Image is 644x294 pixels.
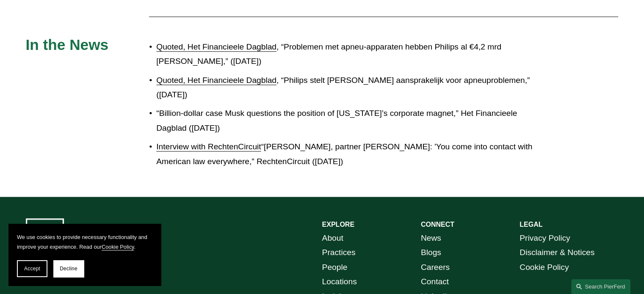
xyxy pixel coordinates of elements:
[17,260,47,277] button: Accept
[156,40,544,69] p: , “Problemen met apneu-apparaten hebben Philips al €4,2 mrd [PERSON_NAME],” ([DATE])
[520,260,569,275] a: Cookie Policy
[8,224,161,286] section: Cookie banner
[156,42,276,51] a: Quoted, Het Financieele Dagblad
[520,221,542,228] strong: LEGAL
[156,140,544,169] p: “[PERSON_NAME], partner [PERSON_NAME]: 'You come into contact with American law everywhere,” Rech...
[156,106,544,135] p: “Billion-dollar case Musk questions the position of [US_STATE]’s corporate magnet,” Het Financiee...
[520,245,594,260] a: Disclaimer & Notices
[156,73,544,102] p: , “Philips stelt [PERSON_NAME] aansprakelijk voor apneuproblemen,” ([DATE])
[520,231,570,246] a: Privacy Policy
[421,275,449,289] a: Contact
[421,245,441,260] a: Blogs
[24,266,40,272] span: Accept
[102,244,134,250] a: Cookie Policy
[322,260,348,275] a: People
[17,232,152,252] p: We use cookies to provide necessary functionality and improve your experience. Read our .
[156,76,276,85] a: Quoted, Het Financieele Dagblad
[322,231,343,246] a: About
[156,142,261,151] a: Interview with RechtenCircuit
[421,231,441,246] a: News
[322,275,357,289] a: Locations
[60,266,77,272] span: Decline
[322,221,354,228] strong: EXPLORE
[571,279,630,294] a: Search this site
[421,221,454,228] strong: CONNECT
[53,260,84,277] button: Decline
[421,260,450,275] a: Careers
[26,36,109,53] span: In the News
[322,245,356,260] a: Practices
